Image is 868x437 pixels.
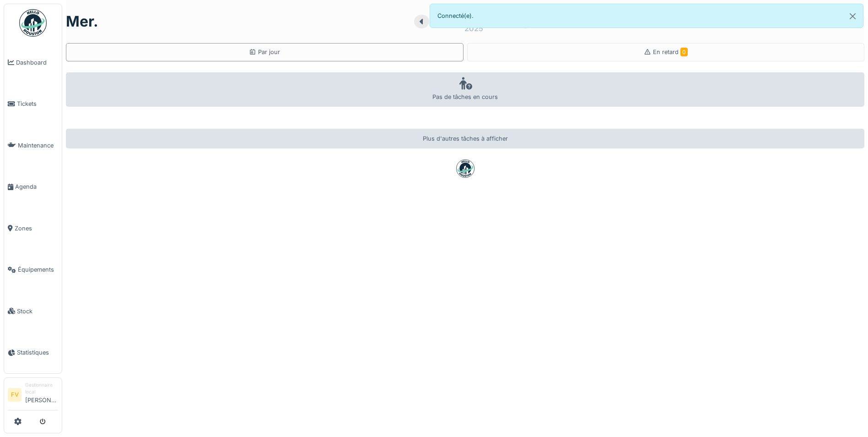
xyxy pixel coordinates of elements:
a: FV Gestionnaire local[PERSON_NAME] [8,382,58,410]
a: Équipements [4,249,62,291]
a: Zones [4,208,62,249]
button: Close [842,4,863,28]
a: Stock [4,290,62,332]
span: Statistiques [17,348,58,357]
span: 0 [680,48,688,56]
span: Stock [17,307,58,316]
a: Tickets [4,83,62,125]
span: Tickets [17,99,58,108]
a: Maintenance [4,125,62,166]
span: Maintenance [18,141,58,150]
div: Plus d'autres tâches à afficher [66,129,864,148]
span: En retard [653,49,688,55]
a: Agenda [4,166,62,208]
a: Dashboard [4,42,62,83]
span: Équipements [18,265,58,274]
div: Gestionnaire local [25,382,58,396]
div: 2025 [464,23,483,34]
a: Statistiques [4,332,62,374]
img: Badge_color-CXgf-gQk.svg [19,9,47,37]
img: badge-BVDL4wpA.svg [456,159,474,178]
h1: mer. [66,13,98,30]
div: Connecté(e). [430,4,864,28]
span: Agenda [15,182,58,191]
div: Par jour [249,48,280,56]
span: Zones [15,224,58,233]
div: Pas de tâches en cours [66,72,864,107]
li: FV [8,388,22,402]
span: Dashboard [16,58,58,67]
li: [PERSON_NAME] [25,382,58,408]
